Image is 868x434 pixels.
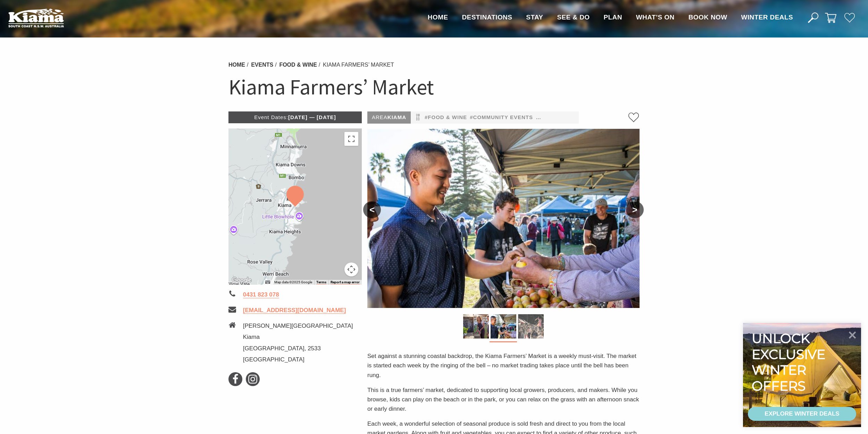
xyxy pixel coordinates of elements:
nav: Main Menu [421,12,800,24]
button: < [363,201,381,218]
span: Stay [526,14,543,21]
a: Open this area in Google Maps (opens a new window) [230,276,253,285]
img: Kiama Farmers Market [518,314,544,339]
a: #Family Friendly [536,113,590,122]
span: Map data ©2025 Google [274,280,312,284]
button: Toggle fullscreen view [344,132,358,146]
span: Book now [688,14,727,21]
li: [PERSON_NAME][GEOGRAPHIC_DATA] [243,321,353,331]
h1: Kiama Farmers’ Market [228,73,640,101]
a: Food & Wine [279,62,317,68]
img: Kiama-Farmers-Market-Credit-DNSW [367,129,640,308]
li: Kiama [243,332,353,342]
a: Events [251,62,273,68]
a: #Community Events [470,113,533,122]
span: Winter Deals [741,14,793,21]
a: 0431 823 078 [243,291,279,298]
button: Map camera controls [344,262,358,276]
a: #Food & Wine [425,113,467,122]
a: Terms [316,280,326,284]
li: Kiama Farmers’ Market [323,60,394,69]
span: Plan [603,14,622,21]
span: Destinations [462,14,512,21]
img: Kiama Logo [8,8,64,27]
span: What’s On [636,14,675,21]
a: Home [228,62,245,68]
p: Set against a stunning coastal backdrop, the Kiama Farmers’ Market is a weekly must-visit. The ma... [367,351,640,380]
a: [EMAIL_ADDRESS][DOMAIN_NAME] [243,307,346,314]
p: Kiama [367,111,411,124]
span: Event Dates: [254,114,288,120]
li: [GEOGRAPHIC_DATA], 2533 [243,344,353,353]
button: > [626,201,644,218]
a: EXPLORE WINTER DEALS [748,407,856,421]
a: Report a map error [331,280,360,284]
div: EXPLORE WINTER DEALS [765,407,839,421]
span: Home [428,14,448,21]
div: Unlock exclusive winter offers [752,331,828,394]
p: This is a true farmers’ market, dedicated to supporting local growers, producers, and makers. Whi... [367,385,640,414]
img: Google [230,276,253,285]
span: Area [372,114,387,120]
button: Keyboard shortcuts [265,280,270,285]
span: See & Do [557,14,590,21]
li: [GEOGRAPHIC_DATA] [243,355,353,364]
img: Kiama-Farmers-Market-Credit-DNSW [463,314,489,339]
p: [DATE] — [DATE] [228,111,362,123]
img: Kiama-Farmers-Market-Credit-DNSW [491,314,516,339]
